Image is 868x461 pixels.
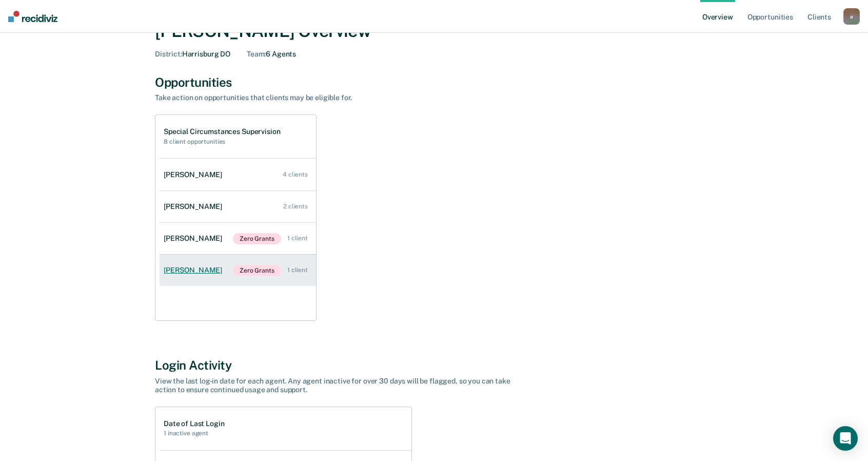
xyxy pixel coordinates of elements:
a: [PERSON_NAME] 2 clients [160,192,316,221]
div: [PERSON_NAME] [164,266,226,275]
span: Zero Grants [233,265,281,276]
div: Take action on opportunities that clients may be eligible for. [155,93,514,102]
img: Recidiviz [8,11,57,22]
div: View the last log-in date for each agent. Any agent inactive for over 30 days will be flagged, so... [155,377,514,394]
span: Zero Grants [233,233,281,244]
div: Opportunities [155,75,713,90]
div: 6 Agents [247,50,296,59]
h1: Date of Last Login [164,419,224,428]
a: [PERSON_NAME] 4 clients [160,160,316,189]
div: [PERSON_NAME] [164,234,226,243]
span: District : [155,50,182,58]
div: [PERSON_NAME] [164,202,226,211]
div: 1 client [287,266,308,274]
h1: Special Circumstances Supervision [164,127,280,136]
a: [PERSON_NAME]Zero Grants 1 client [160,223,316,255]
a: [PERSON_NAME]Zero Grants 1 client [160,255,316,286]
div: Open Intercom Messenger [833,426,858,451]
h2: 1 inactive agent [164,430,224,437]
div: Login Activity [155,358,713,373]
div: 1 client [287,235,308,242]
div: Harrisburg DO [155,50,230,59]
div: 2 clients [283,203,308,210]
span: Team : [247,50,266,58]
h2: 8 client opportunities [164,138,280,145]
div: 4 clients [283,171,308,178]
div: [PERSON_NAME] [164,170,226,179]
button: a [843,8,860,25]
